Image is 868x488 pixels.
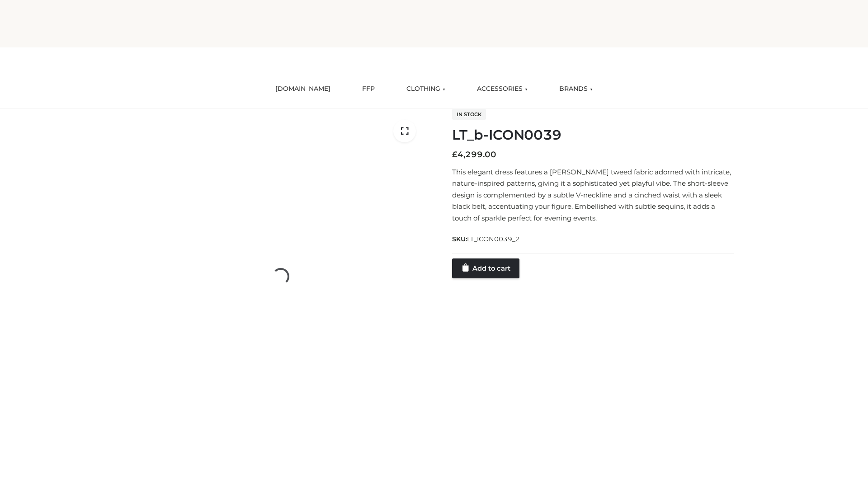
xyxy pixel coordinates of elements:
[552,79,599,99] a: BRANDS
[452,127,734,143] h1: LT_b-ICON0039
[470,79,534,99] a: ACCESSORIES
[452,234,521,244] span: SKU:
[452,166,734,224] p: This elegant dress features a [PERSON_NAME] tweed fabric adorned with intricate, nature-inspired ...
[355,79,382,99] a: FFP
[452,258,519,278] a: Add to cart
[452,109,486,120] span: In stock
[400,79,452,99] a: CLOTHING
[269,79,337,99] a: [DOMAIN_NAME]
[452,150,496,160] bdi: 4,299.00
[452,150,458,160] span: £
[467,235,520,243] span: LT_ICON0039_2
